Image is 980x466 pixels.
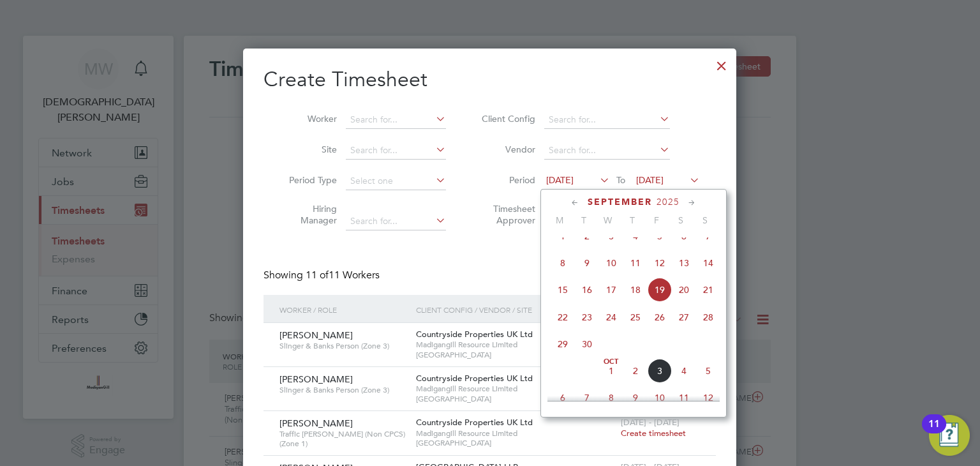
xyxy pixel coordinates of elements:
[696,278,720,302] span: 21
[623,305,648,329] span: 25
[306,269,380,282] span: 11 Workers
[672,278,696,302] span: 20
[599,359,623,365] span: Oct
[696,251,720,275] span: 14
[416,394,614,404] span: [GEOGRAPHIC_DATA]
[599,386,623,410] span: 8
[279,113,337,124] label: Worker
[416,340,614,350] span: Madigangill Resource Limited
[575,332,599,356] span: 30
[648,305,672,329] span: 26
[575,386,599,410] span: 7
[596,214,620,226] span: W
[413,295,618,324] div: Client Config / Vendor / Site
[279,417,353,429] span: [PERSON_NAME]
[478,203,535,226] label: Timesheet Approver
[264,269,382,282] div: Showing
[657,197,679,207] span: 2025
[346,213,446,230] input: Search for...
[669,214,693,226] span: S
[279,144,337,155] label: Site
[544,142,670,160] input: Search for...
[672,305,696,329] span: 27
[623,359,648,383] span: 2
[928,424,940,440] div: 11
[672,251,696,275] span: 13
[544,111,670,129] input: Search for...
[416,373,533,384] span: Countryside Properties UK Ltd
[416,438,614,448] span: [GEOGRAPHIC_DATA]
[696,386,720,410] span: 12
[648,359,672,383] span: 3
[599,305,623,329] span: 24
[478,113,535,124] label: Client Config
[346,172,446,190] input: Select one
[599,251,623,275] span: 10
[551,251,575,275] span: 8
[623,386,648,410] span: 9
[416,384,614,394] span: Madigangill Resource Limited
[648,278,672,302] span: 19
[264,66,716,93] h2: Create Timesheet
[672,359,696,383] span: 4
[478,174,535,186] label: Period
[599,359,623,383] span: 1
[648,251,672,275] span: 12
[572,214,596,226] span: T
[623,278,648,302] span: 18
[279,341,406,351] span: Slinger & Banks Person (Zone 3)
[696,305,720,329] span: 28
[612,172,629,188] span: To
[599,278,623,302] span: 17
[551,332,575,356] span: 29
[416,329,533,340] span: Countryside Properties UK Ltd
[279,429,406,449] span: Traffic [PERSON_NAME] (Non CPCS) (Zone 1)
[279,174,337,186] label: Period Type
[279,329,353,341] span: [PERSON_NAME]
[644,214,669,226] span: F
[551,305,575,329] span: 22
[306,269,329,282] span: 11 of
[551,278,575,302] span: 15
[648,386,672,410] span: 10
[279,203,337,226] label: Hiring Manager
[551,386,575,410] span: 6
[547,214,572,226] span: M
[416,417,533,428] span: Countryside Properties UK Ltd
[279,373,353,385] span: [PERSON_NAME]
[693,214,717,226] span: S
[575,278,599,302] span: 16
[346,111,446,129] input: Search for...
[279,385,406,395] span: Slinger & Banks Person (Zone 3)
[575,305,599,329] span: 23
[672,386,696,410] span: 11
[696,359,720,383] span: 5
[621,428,686,439] span: Create timesheet
[623,251,648,275] span: 11
[621,417,679,428] span: [DATE] - [DATE]
[276,295,413,324] div: Worker / Role
[346,142,446,160] input: Search for...
[416,428,614,439] span: Madigangill Resource Limited
[636,174,664,186] span: [DATE]
[546,174,574,186] span: [DATE]
[588,197,652,207] span: September
[416,350,614,360] span: [GEOGRAPHIC_DATA]
[929,415,970,456] button: Open Resource Center, 11 new notifications
[478,144,535,155] label: Vendor
[575,251,599,275] span: 9
[620,214,644,226] span: T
